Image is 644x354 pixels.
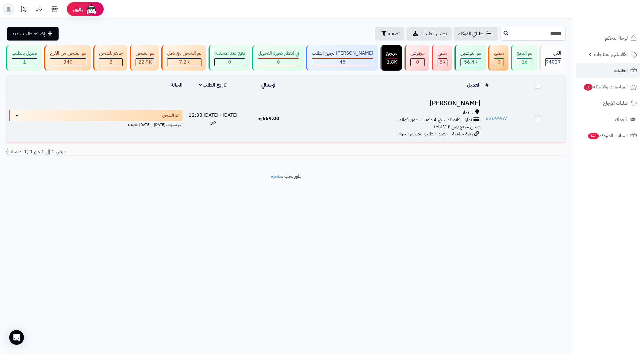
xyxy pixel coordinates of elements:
[603,99,628,107] span: طلبات الإرجاع
[379,45,403,71] a: مرتجع 1.8K
[576,31,640,45] a: لوحة التحكم
[312,59,373,66] div: 45
[411,59,424,66] div: 0
[614,66,628,75] span: الطلبات
[251,45,305,71] a: في انتظار صورة التحويل 0
[517,59,532,66] div: 16
[454,27,498,41] a: طلباتي المُوكلة
[73,6,83,13] span: رفيق
[438,59,447,66] div: 4954
[576,96,640,111] a: طلبات الإرجاع
[92,45,128,71] a: جاهز للشحن 2
[63,58,73,66] span: 340
[7,27,59,41] a: إضافة طلب جديد
[399,116,472,123] span: تمارا - فاتورتك حتى 4 دفعات بدون فوائد
[460,50,481,57] div: تم التوصيل
[453,45,487,71] a: تم التوصيل 56.4K
[299,100,481,107] h3: [PERSON_NAME]
[584,84,592,91] span: 10
[439,58,446,66] span: 5K
[576,128,640,143] a: السلات المتروكة341
[277,58,280,66] span: 0
[179,58,190,66] span: 7.2K
[305,45,379,71] a: [PERSON_NAME] تجهيز الطلب 45
[594,50,628,59] span: الأقسام والمنتجات
[16,3,32,17] a: تحديثات المنصة
[406,27,452,41] a: تصدير الطلبات
[271,173,282,180] a: متجرة
[128,45,160,71] a: تم الشحن 22.9K
[588,133,599,139] span: 341
[386,50,397,57] div: مرتجع
[162,112,179,119] span: تم الشحن
[167,59,201,66] div: 7223
[199,81,227,89] a: تاريخ الطلب
[215,59,245,66] div: 0
[12,59,37,66] div: 1
[605,34,628,42] span: لوحة التحكم
[522,58,528,66] span: 16
[487,45,510,71] a: معلق 0
[312,50,373,57] div: [PERSON_NAME] تجهيز الطلب
[485,115,507,122] a: #369967
[12,30,45,37] span: إضافة طلب جديد
[138,58,152,66] span: 22.9K
[109,58,113,66] span: 2
[434,123,481,130] span: شحن سريع (من ٢-٧ ايام)
[207,45,251,71] a: دفع عند الاستلام 0
[228,58,231,66] span: 0
[214,50,245,57] div: دفع عند الاستلام
[510,45,538,71] a: تم الدفع 16
[420,30,447,37] span: تصدير الطلبات
[602,17,638,30] img: logo-2.png
[545,50,561,57] div: الكل
[43,45,92,71] a: تم الشحن من الفرع 340
[576,112,640,127] a: العملاء
[99,59,122,66] div: 2
[50,50,86,57] div: تم الشحن من الفرع
[99,50,123,57] div: جاهز للشحن
[258,59,299,66] div: 0
[410,50,425,57] div: مرفوض
[431,45,453,71] a: ملغي 5K
[576,80,640,94] a: المراجعات والأسئلة10
[258,50,299,57] div: في انتظار صورة التحويل
[403,45,431,71] a: مرفوض 0
[546,58,561,66] span: 94037
[375,27,404,41] button: تصفية
[467,81,481,89] a: العميل
[538,45,567,71] a: الكل94037
[189,111,237,126] span: [DATE] - [DATE] 12:38 ص
[517,50,532,57] div: تم الدفع
[160,45,207,71] a: تم الشحن مع ناقل 7.2K
[387,58,397,66] span: 1.8K
[136,50,154,57] div: تم الشحن
[494,50,504,57] div: معلق
[416,58,419,66] span: 0
[485,115,489,122] span: #
[388,30,400,37] span: تصفية
[50,59,86,66] div: 340
[485,81,489,89] a: #
[9,330,24,345] div: Open Intercom Messenger
[136,59,154,66] div: 22891
[5,45,43,71] a: تعديل بالطلب 1
[397,130,473,138] span: زيارة مباشرة - مصدر الطلب: تطبيق الجوال
[12,50,37,57] div: تعديل بالطلب
[461,59,481,66] div: 56428
[587,131,628,140] span: السلات المتروكة
[583,83,628,91] span: المراجعات والأسئلة
[85,3,98,15] img: ai-face.png
[494,59,504,66] div: 0
[497,58,500,66] span: 0
[576,63,640,78] a: الطلبات
[461,109,474,116] span: حريملاء
[615,115,627,124] span: العملاء
[171,81,182,89] a: الحالة
[458,30,484,37] span: طلباتي المُوكلة
[9,121,182,127] div: اخر تحديث: [DATE] - [DATE] 4:16 م
[258,115,279,122] span: 669.00
[167,50,201,57] div: تم الشحن مع ناقل
[386,59,397,66] div: 1804
[464,58,477,66] span: 56.4K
